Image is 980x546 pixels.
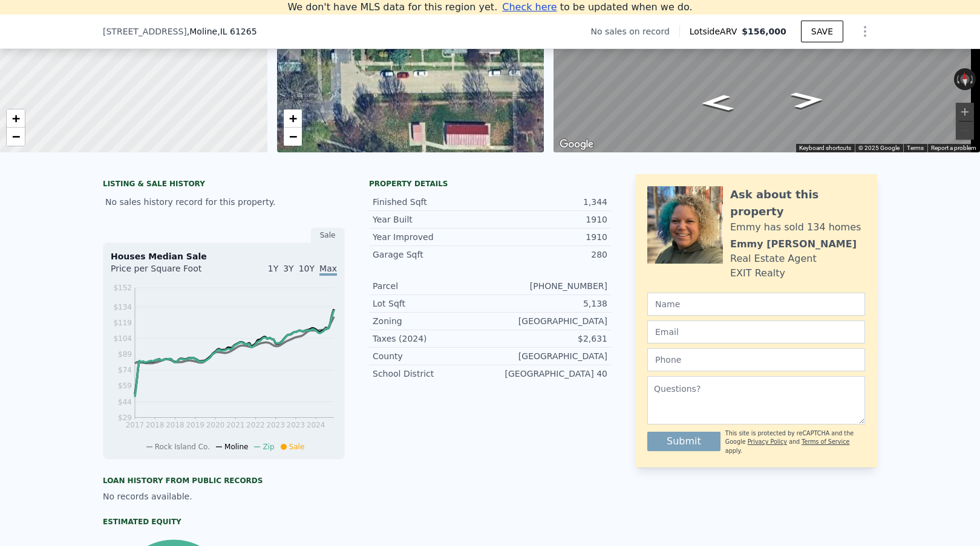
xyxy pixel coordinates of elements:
[799,144,851,152] button: Keyboard shortcuts
[490,196,607,208] div: 1,344
[268,264,278,273] span: 1Y
[246,421,265,429] tspan: 2022
[7,128,25,146] a: Zoom out
[166,421,185,429] tspan: 2018
[319,264,337,276] span: Max
[12,129,20,144] span: −
[373,249,490,261] div: Garage Sqft
[266,421,285,429] tspan: 2023
[490,297,607,310] div: 5,138
[490,213,607,226] div: 1910
[299,264,315,273] span: 10Y
[113,284,132,292] tspan: $152
[742,27,786,36] span: $156,000
[103,490,345,502] div: No records available.
[103,179,345,191] div: LISTING & SALE HISTORY
[373,196,490,208] div: Finished Sqft
[284,128,302,146] a: Zoom out
[690,25,742,37] span: Lotside ARV
[7,109,25,128] a: Zoom in
[954,68,961,90] button: Rotate counterclockwise
[907,145,924,151] a: Terms (opens in new tab)
[187,25,257,37] span: , Moline
[118,382,132,390] tspan: $59
[118,414,132,422] tspan: $29
[647,320,865,343] input: Email
[12,111,20,126] span: +
[263,443,274,451] span: Zip
[103,517,345,527] div: Estimated Equity
[155,443,210,451] span: Rock Island Co.
[289,129,296,144] span: −
[748,438,787,445] a: Privacy Policy
[103,191,345,213] div: No sales history record for this property.
[311,227,345,243] div: Sale
[307,421,325,429] tspan: 2024
[490,249,607,261] div: 280
[853,19,877,44] button: Show Options
[557,137,596,152] img: Google
[373,350,490,362] div: County
[146,421,165,429] tspan: 2018
[490,231,607,243] div: 1910
[118,398,132,406] tspan: $44
[647,348,865,371] input: Phone
[217,27,256,36] span: , IL 61265
[373,231,490,243] div: Year Improved
[284,109,302,128] a: Zoom in
[490,315,607,327] div: [GEOGRAPHIC_DATA]
[103,476,345,486] div: Loan history from public records
[113,334,132,343] tspan: $104
[118,366,132,374] tspan: $74
[687,91,748,115] path: Go West, 7th Ave
[226,421,245,429] tspan: 2021
[490,350,607,362] div: [GEOGRAPHIC_DATA]
[502,1,557,13] span: Check here
[801,21,843,42] button: SAVE
[373,333,490,345] div: Taxes (2024)
[725,429,865,455] div: This site is protected by reCAPTCHA and the Google and apply.
[490,333,607,345] div: $2,631
[647,293,865,316] input: Name
[730,252,817,266] div: Real Estate Agent
[490,368,607,380] div: [GEOGRAPHIC_DATA] 40
[373,297,490,310] div: Lot Sqft
[289,111,296,126] span: +
[802,438,849,445] a: Terms of Service
[858,145,900,151] span: © 2025 Google
[111,250,337,262] div: Houses Median Sale
[289,443,305,451] span: Sale
[490,280,607,292] div: [PHONE_NUMBER]
[970,68,976,90] button: Rotate clockwise
[373,213,490,226] div: Year Built
[126,421,145,429] tspan: 2017
[103,25,187,37] span: [STREET_ADDRESS]
[956,122,974,140] button: Zoom out
[113,319,132,327] tspan: $119
[206,421,225,429] tspan: 2020
[730,186,865,220] div: Ask about this property
[287,421,305,429] tspan: 2023
[647,432,720,451] button: Submit
[591,25,679,37] div: No sales on record
[113,303,132,311] tspan: $134
[373,315,490,327] div: Zoning
[777,88,838,112] path: Go East, 7th Ave
[557,137,596,152] a: Open this area in Google Maps (opens a new window)
[118,350,132,359] tspan: $89
[373,280,490,292] div: Parcel
[224,443,248,451] span: Moline
[369,179,611,189] div: Property details
[111,262,224,282] div: Price per Square Foot
[730,266,785,281] div: EXIT Realty
[956,103,974,121] button: Zoom in
[186,421,204,429] tspan: 2019
[730,220,861,235] div: Emmy has sold 134 homes
[283,264,293,273] span: 3Y
[730,237,857,252] div: Emmy [PERSON_NAME]
[373,368,490,380] div: School District
[959,68,970,90] button: Reset the view
[931,145,976,151] a: Report a problem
